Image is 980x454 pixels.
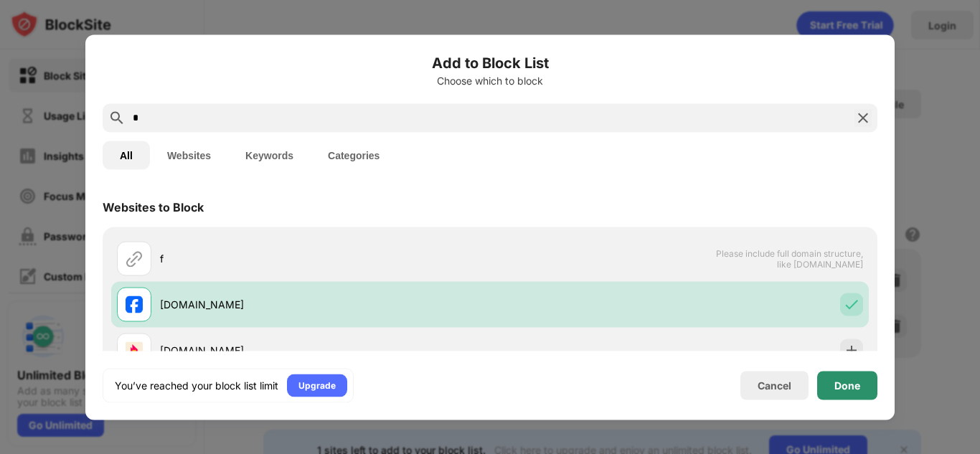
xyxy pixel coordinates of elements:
[160,251,490,266] div: f
[126,341,143,359] img: favicons
[103,141,150,169] button: All
[126,295,143,313] img: favicons
[854,109,872,126] img: search-close
[160,297,490,312] div: [DOMAIN_NAME]
[160,343,490,358] div: [DOMAIN_NAME]
[115,378,278,392] div: You’ve reached your block list limit
[228,141,311,169] button: Keywords
[103,75,877,86] div: Choose which to block
[103,199,204,214] div: Websites to Block
[126,250,143,267] img: url.svg
[715,247,863,269] span: Please include full domain structure, like [DOMAIN_NAME]
[298,378,336,392] div: Upgrade
[758,379,791,392] div: Cancel
[108,109,126,126] img: search.svg
[103,52,877,73] h6: Add to Block List
[150,141,228,169] button: Websites
[834,379,860,391] div: Done
[311,141,397,169] button: Categories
